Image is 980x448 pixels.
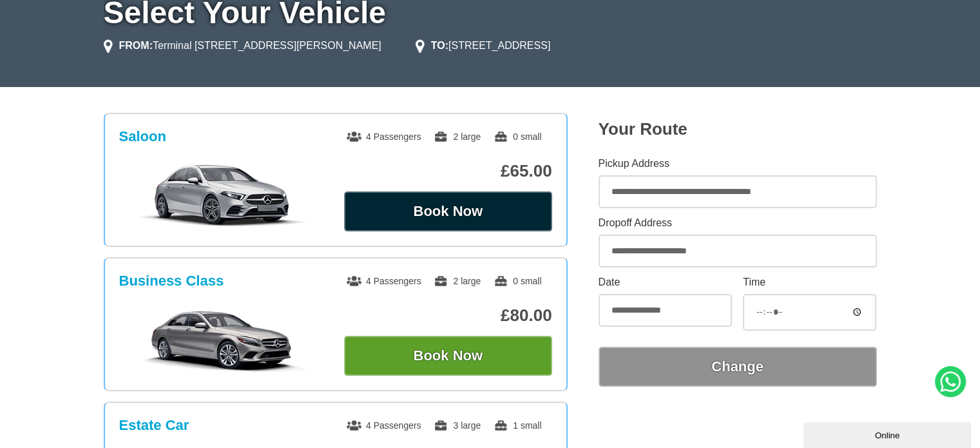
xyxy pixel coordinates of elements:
li: Terminal [STREET_ADDRESS][PERSON_NAME] [104,38,381,54]
span: 4 Passengers [347,276,421,286]
span: 0 small [494,276,541,286]
span: 2 large [434,131,481,142]
span: 2 large [434,276,481,286]
h3: Saloon [119,128,166,145]
li: [STREET_ADDRESS] [416,38,551,54]
button: Book Now [344,336,552,376]
button: Book Now [344,191,552,231]
span: 3 large [434,420,481,431]
strong: TO: [431,40,448,51]
button: Change [599,347,877,387]
p: £80.00 [344,306,552,326]
label: Dropoff Address [599,218,877,228]
label: Date [599,277,732,287]
img: Business Class [126,307,320,372]
strong: FROM: [119,40,153,51]
label: Time [743,277,876,287]
h3: Estate Car [119,417,189,434]
h3: Business Class [119,273,224,289]
p: £65.00 [344,161,552,181]
img: Saloon [126,163,320,228]
span: 4 Passengers [347,131,421,142]
iframe: chat widget [803,420,974,448]
span: 0 small [494,131,541,142]
span: 1 small [494,420,541,431]
span: 4 Passengers [347,420,421,431]
h2: Your Route [599,119,877,139]
label: Pickup Address [599,159,877,169]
